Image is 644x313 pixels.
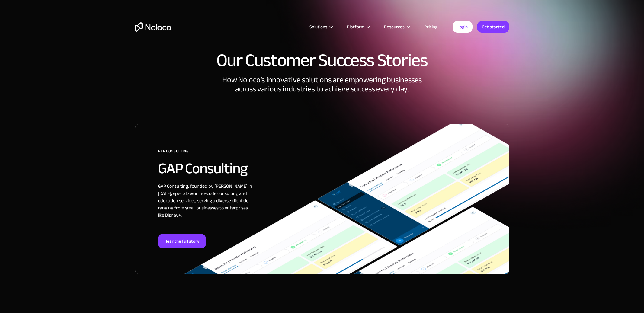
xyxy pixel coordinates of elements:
div: Solutions [309,23,327,31]
div: Platform [339,23,376,31]
a: GAP ConsultingGAP ConsultingGAP Consulting, founded by [PERSON_NAME] in [DATE], specializes in no... [135,124,509,274]
div: Hear the full story [158,234,206,248]
div: Solutions [302,23,339,31]
a: Pricing [417,23,445,31]
div: GAP Consulting, founded by [PERSON_NAME] in [DATE], specializes in no-code consulting and educati... [158,183,255,234]
div: How Noloco’s innovative solutions are empowering businesses across various industries to achieve ... [135,75,509,124]
div: GAP Consulting [158,147,509,160]
h2: GAP Consulting [158,160,509,177]
div: Resources [376,23,417,31]
a: home [135,22,171,32]
a: Login [453,21,473,33]
div: Platform [347,23,364,31]
h1: Our Customer Success Stories [135,51,509,69]
a: Get started [477,21,509,33]
div: Resources [384,23,405,31]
